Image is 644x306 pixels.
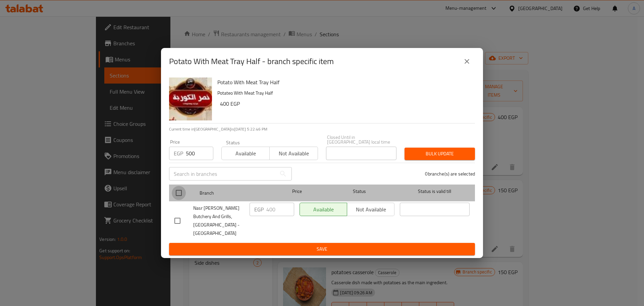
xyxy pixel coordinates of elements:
span: Save [174,245,470,253]
button: Save [169,243,475,255]
p: EGP [174,149,183,157]
span: Status is valid till [400,187,470,196]
button: close [459,53,475,69]
p: EGP [254,205,264,213]
input: Please enter price [186,147,213,160]
input: Search in branches [169,167,276,181]
h2: Potato With Meat Tray Half - branch specific item [169,56,334,67]
span: Branch [200,189,269,197]
h6: Potato With Meat Tray Half [217,78,470,87]
p: Potateo With Meat Tray Half [217,89,470,97]
span: Status [325,187,394,196]
span: Available [224,149,267,158]
span: Price [275,187,319,196]
input: Please enter price [266,203,294,216]
p: 0 branche(s) are selected [425,170,475,177]
button: Not available [269,147,318,160]
span: Nasr [PERSON_NAME] Butchery And Grills, [GEOGRAPHIC_DATA] - [GEOGRAPHIC_DATA] [193,204,244,238]
p: Current time in [GEOGRAPHIC_DATA] is [DATE] 5:22:46 PM [169,126,475,132]
button: Available [221,147,270,160]
span: Not available [272,149,315,158]
button: Bulk update [405,148,475,160]
img: Potato With Meat Tray Half [169,78,212,120]
span: Bulk update [410,150,470,158]
h6: 400 EGP [220,99,470,108]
